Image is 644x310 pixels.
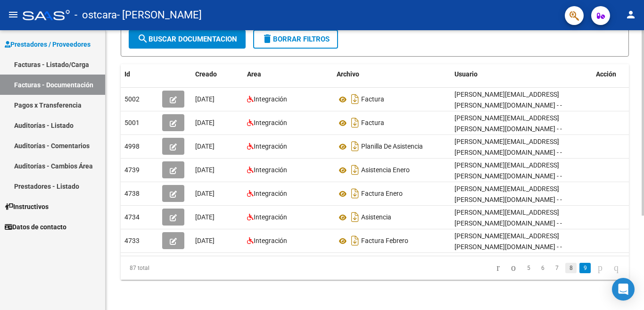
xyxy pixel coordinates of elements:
[124,190,140,197] span: 4738
[349,209,361,225] i: Descargar documento
[195,70,217,78] span: Creado
[254,166,287,174] span: Integración
[579,263,591,273] a: 9
[254,190,287,197] span: Integración
[610,263,623,273] a: go to last page
[262,35,330,43] span: Borrar Filtros
[594,263,607,273] a: go to next page
[349,186,361,201] i: Descargar documento
[565,263,577,273] a: 8
[124,70,130,78] span: Id
[195,142,215,150] span: [DATE]
[625,9,636,20] mat-icon: person
[361,143,423,151] span: Planilla De Asistencia
[596,70,616,78] span: Acción
[191,64,243,84] datatable-header-cell: Creado
[117,5,202,25] span: - [PERSON_NAME]
[5,222,66,232] span: Datos de contacto
[578,260,592,276] li: page 9
[137,33,149,44] mat-icon: search
[195,166,215,174] span: [DATE]
[507,263,520,273] a: go to previous page
[536,260,550,276] li: page 6
[8,9,19,20] mat-icon: menu
[124,95,140,103] span: 5002
[454,114,562,143] span: [PERSON_NAME][EMAIL_ADDRESS][PERSON_NAME][DOMAIN_NAME] - - [PERSON_NAME]
[537,263,548,273] a: 6
[124,213,140,221] span: 4734
[129,30,246,49] button: Buscar Documentacion
[361,167,410,174] span: Asistencia Enero
[74,5,117,25] span: - ostcara
[361,190,403,198] span: Factura Enero
[195,119,215,126] span: [DATE]
[523,263,534,273] a: 5
[262,33,273,44] mat-icon: delete
[195,95,215,103] span: [DATE]
[124,142,140,150] span: 4998
[550,260,564,276] li: page 7
[454,70,478,78] span: Usuario
[195,213,215,221] span: [DATE]
[564,260,578,276] li: page 8
[454,232,562,261] span: [PERSON_NAME][EMAIL_ADDRESS][PERSON_NAME][DOMAIN_NAME] - - [PERSON_NAME]
[254,119,287,126] span: Integración
[243,64,333,84] datatable-header-cell: Area
[247,70,261,78] span: Area
[121,64,158,84] datatable-header-cell: Id
[454,209,562,238] span: [PERSON_NAME][EMAIL_ADDRESS][PERSON_NAME][DOMAIN_NAME] - - [PERSON_NAME]
[551,263,562,273] a: 7
[124,237,140,244] span: 4733
[361,96,384,103] span: Factura
[454,161,562,191] span: [PERSON_NAME][EMAIL_ADDRESS][PERSON_NAME][DOMAIN_NAME] - - [PERSON_NAME]
[592,64,639,84] datatable-header-cell: Acción
[254,237,287,244] span: Integración
[361,237,408,245] span: Factura Febrero
[137,35,237,43] span: Buscar Documentacion
[253,30,338,49] button: Borrar Filtros
[124,166,140,174] span: 4739
[349,162,361,177] i: Descargar documento
[361,214,391,221] span: Asistencia
[454,138,562,167] span: [PERSON_NAME][EMAIL_ADDRESS][PERSON_NAME][DOMAIN_NAME] - - [PERSON_NAME]
[333,64,451,84] datatable-header-cell: Archivo
[612,278,635,301] div: Open Intercom Messenger
[454,91,562,120] span: [PERSON_NAME][EMAIL_ADDRESS][PERSON_NAME][DOMAIN_NAME] - - [PERSON_NAME]
[254,142,287,150] span: Integración
[5,39,91,50] span: Prestadores / Proveedores
[337,70,359,78] span: Archivo
[349,115,361,130] i: Descargar documento
[361,119,384,127] span: Factura
[349,92,361,107] i: Descargar documento
[195,237,215,244] span: [DATE]
[124,119,140,126] span: 5001
[121,256,221,280] div: 87 total
[521,260,536,276] li: page 5
[349,233,361,248] i: Descargar documento
[195,190,215,197] span: [DATE]
[451,64,592,84] datatable-header-cell: Usuario
[5,201,49,212] span: Instructivos
[254,213,287,221] span: Integración
[254,95,287,103] span: Integración
[492,263,504,273] a: go to first page
[349,139,361,154] i: Descargar documento
[454,185,562,214] span: [PERSON_NAME][EMAIL_ADDRESS][PERSON_NAME][DOMAIN_NAME] - - [PERSON_NAME]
